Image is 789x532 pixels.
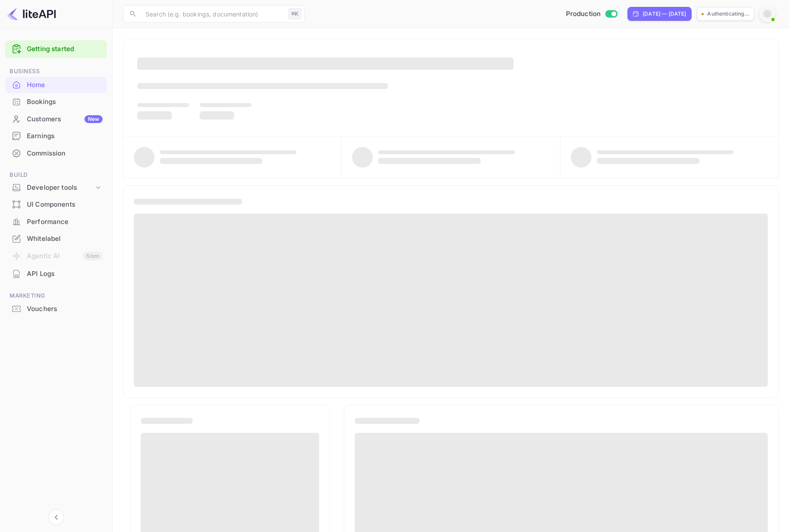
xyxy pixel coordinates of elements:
div: Commission [27,149,103,159]
div: Home [27,80,103,90]
a: API Logs [5,266,107,282]
a: Bookings [5,94,107,110]
div: API Logs [27,269,103,279]
a: Whitelabel [5,230,107,247]
div: Performance [27,217,103,227]
a: Home [5,77,107,93]
span: Business [5,67,107,76]
div: Developer tools [5,180,107,195]
div: [DATE] — [DATE] [643,10,686,18]
div: Getting started [5,40,107,58]
a: Performance [5,214,107,230]
div: Switch to Sandbox mode [563,9,621,19]
div: Vouchers [27,304,103,314]
img: LiteAPI logo [7,7,56,21]
a: CustomersNew [5,111,107,127]
button: Collapse navigation [49,509,64,525]
div: UI Components [27,200,103,210]
div: Developer tools [27,183,94,193]
div: Bookings [5,94,107,110]
div: CustomersNew [5,111,107,128]
div: Bookings [27,97,103,107]
div: ⌘K [288,8,301,19]
div: Click to change the date range period [627,7,692,21]
div: Earnings [5,128,107,145]
div: Whitelabel [5,230,107,247]
div: Vouchers [5,301,107,318]
span: Production [566,9,601,19]
span: Build [5,170,107,180]
div: Commission [5,145,107,162]
a: UI Components [5,196,107,212]
a: Earnings [5,128,107,144]
a: Getting started [27,44,103,54]
div: Whitelabel [27,234,103,244]
a: Vouchers [5,301,107,317]
div: UI Components [5,196,107,213]
div: API Logs [5,266,107,282]
a: Commission [5,145,107,161]
p: Authenticating... [707,10,750,18]
div: Earnings [27,131,103,141]
input: Search (e.g. bookings, documentation) [140,5,285,23]
div: Performance [5,214,107,230]
div: New [84,115,103,123]
div: Customers [27,114,103,124]
span: Marketing [5,291,107,301]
